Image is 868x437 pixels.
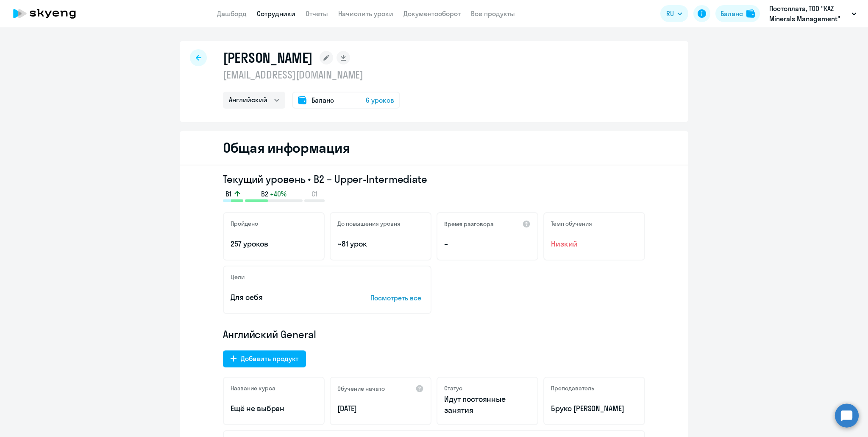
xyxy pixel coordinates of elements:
button: Постоплата, ТОО "KAZ Minerals Management" [765,3,861,24]
span: Английский General [223,328,316,341]
span: Баланс [312,95,334,105]
h3: Текущий уровень • B2 – Upper-Intermediate [223,172,645,186]
p: [EMAIL_ADDRESS][DOMAIN_NAME] [223,68,400,81]
span: Низкий [551,238,637,249]
p: Брукс [PERSON_NAME] [551,403,637,414]
p: Для себя [231,292,344,303]
p: – [444,238,531,249]
h5: Цели [231,273,245,281]
button: RU [660,5,688,22]
span: RU [666,8,674,19]
div: Добавить продукт [241,353,298,364]
h5: Темп обучения [551,220,592,227]
a: Сотрудники [257,9,295,18]
p: 257 уроков [231,238,317,249]
p: ~81 урок [337,238,424,249]
h5: Пройдено [231,220,258,227]
h5: Статус [444,384,462,392]
img: balance [746,9,755,18]
button: Добавить продукт [223,350,306,367]
p: Посмотреть все [370,293,424,303]
div: Баланс [721,8,743,19]
h5: Время разговора [444,220,494,228]
h2: Общая информация [223,139,350,156]
h1: [PERSON_NAME] [223,49,313,66]
span: B2 [261,189,268,199]
p: Идут постоянные занятия [444,394,531,416]
a: Документооборот [403,9,461,18]
span: C1 [312,189,317,199]
h5: Преподаватель [551,384,594,392]
a: Начислить уроки [338,9,393,18]
h5: До повышения уровня [337,220,401,227]
p: Постоплата, ТОО "KAZ Minerals Management" [769,3,848,24]
button: Балансbalance [715,5,760,22]
a: Все продукты [471,9,515,18]
span: B1 [225,189,231,199]
h5: Обучение начато [337,385,385,392]
p: Ещё не выбран [231,403,317,414]
a: Отчеты [306,9,328,18]
span: +40% [270,189,287,199]
h5: Название курса [231,384,275,392]
a: Дашборд [217,9,247,18]
span: 6 уроков [366,95,394,105]
p: [DATE] [337,403,424,414]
